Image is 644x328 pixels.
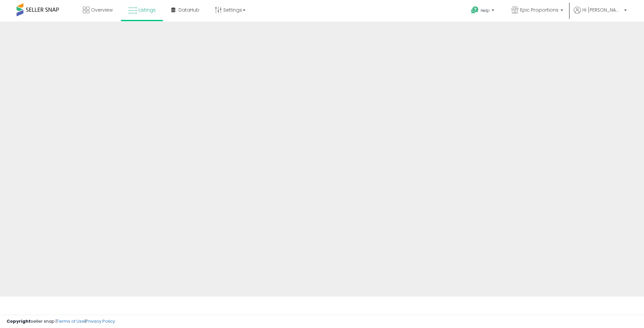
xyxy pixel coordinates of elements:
[481,8,490,13] span: Help
[466,1,501,22] a: Help
[574,7,627,22] a: Hi [PERSON_NAME]
[582,7,622,13] span: Hi [PERSON_NAME]
[520,7,559,13] span: Epic Proportions
[471,6,479,14] i: Get Help
[138,7,156,13] span: Listings
[179,7,199,13] span: DataHub
[91,7,113,13] span: Overview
